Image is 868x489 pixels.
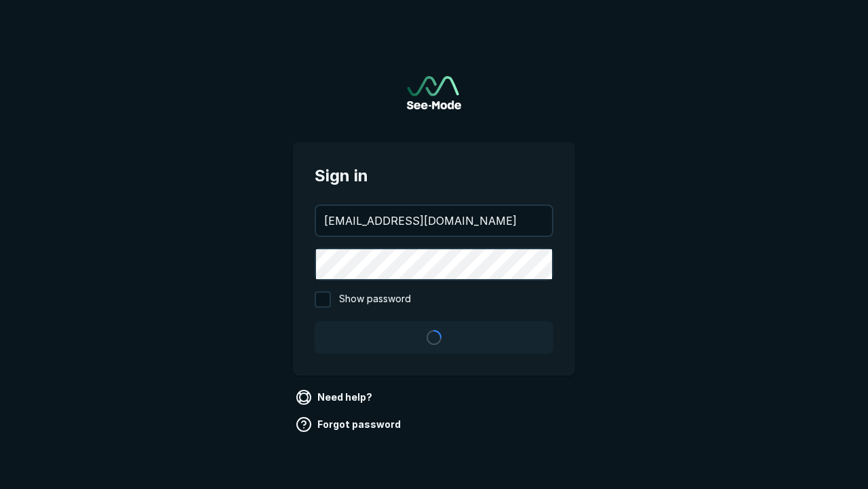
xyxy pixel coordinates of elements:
a: Forgot password [293,414,406,435]
a: Need help? [293,386,378,408]
span: Sign in [315,164,553,188]
a: Go to sign in [407,76,461,109]
img: See-Mode Logo [407,76,461,109]
input: your@email.com [316,206,552,236]
span: Show password [339,291,411,308]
